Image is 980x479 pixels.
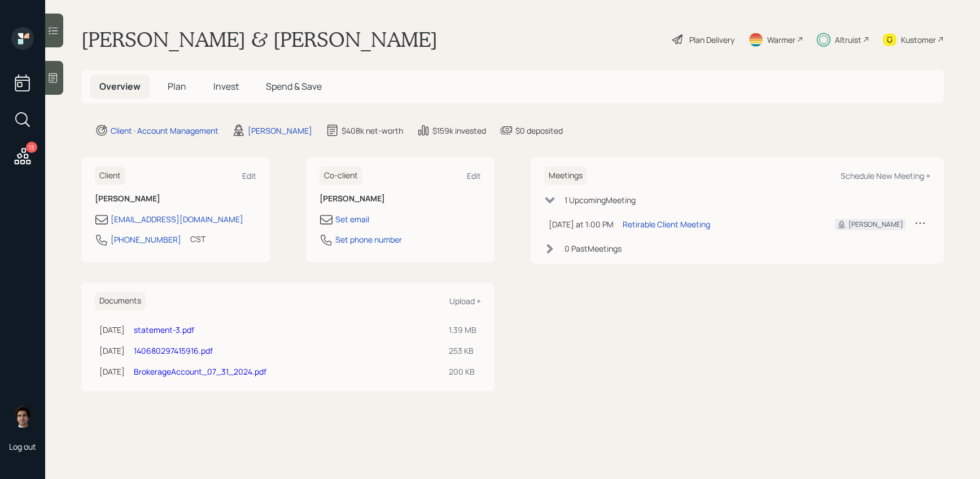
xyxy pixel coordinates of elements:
[320,194,481,204] h6: [PERSON_NAME]
[95,166,125,185] h6: Client
[99,345,125,357] div: [DATE]
[767,34,795,46] div: Warmer
[134,324,194,335] a: statement-3.pdf
[689,34,734,46] div: Plan Delivery
[565,243,622,254] div: 0 Past Meeting s
[11,405,34,428] img: harrison-schaefer-headshot-2.png
[26,142,37,153] div: 13
[467,170,481,181] div: Edit
[565,194,636,206] div: 1 Upcoming Meeting
[449,366,476,377] div: 200 KB
[848,219,903,230] div: [PERSON_NAME]
[168,80,186,93] span: Plan
[248,125,312,137] div: [PERSON_NAME]
[449,324,476,336] div: 1.39 MB
[544,166,587,185] h6: Meetings
[95,292,146,310] h6: Documents
[99,324,125,336] div: [DATE]
[432,125,486,137] div: $159k invested
[515,125,563,137] div: $0 deposited
[835,34,861,46] div: Altruist
[901,34,936,46] div: Kustomer
[342,125,403,137] div: $408k net-worth
[81,27,438,52] h1: [PERSON_NAME] & [PERSON_NAME]
[841,170,930,181] div: Schedule New Meeting +
[320,166,362,185] h6: Co-client
[9,441,36,452] div: Log out
[111,213,243,225] div: [EMAIL_ADDRESS][DOMAIN_NAME]
[449,345,476,357] div: 253 KB
[111,125,218,137] div: Client · Account Management
[190,233,205,245] div: CST
[335,234,402,245] div: Set phone number
[99,366,125,377] div: [DATE]
[449,296,481,306] div: Upload +
[623,218,710,230] div: Retirable Client Meeting
[335,213,369,225] div: Set email
[242,170,256,181] div: Edit
[213,80,239,93] span: Invest
[266,80,322,93] span: Spend & Save
[95,194,256,204] h6: [PERSON_NAME]
[111,234,181,245] div: [PHONE_NUMBER]
[134,345,213,356] a: 140680297415916.pdf
[99,80,141,93] span: Overview
[134,366,266,377] a: BrokerageAccount_07_31_2024.pdf
[549,218,614,230] div: [DATE] at 1:00 PM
